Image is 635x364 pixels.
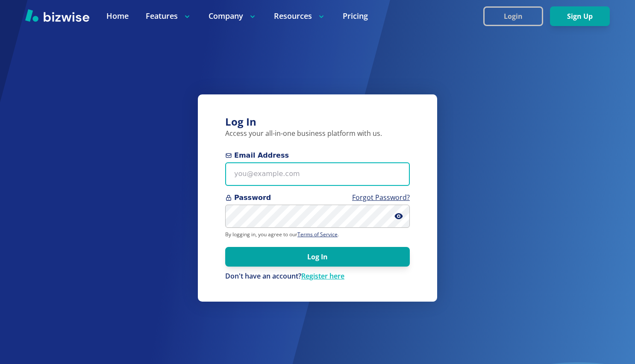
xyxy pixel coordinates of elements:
p: Access your all-in-one business platform with us. [225,129,410,138]
a: Pricing [343,11,368,21]
img: Bizwise Logo [25,9,89,22]
a: Terms of Service [297,231,338,238]
p: Features [146,11,191,21]
button: Log In [225,247,410,267]
span: Password [225,193,410,203]
a: Sign Up [550,12,610,21]
p: Resources [274,11,326,21]
p: Company [209,11,257,21]
p: By logging in, you agree to our . [225,231,410,238]
a: Login [483,12,550,21]
p: Don't have an account? [225,272,410,281]
input: you@example.com [225,162,410,186]
a: Home [106,11,129,21]
span: Email Address [225,150,410,161]
div: Don't have an account?Register here [225,272,410,281]
a: Register here [301,271,344,281]
button: Sign Up [550,6,610,26]
a: Forgot Password? [352,193,410,202]
h3: Log In [225,115,410,129]
button: Login [483,6,543,26]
